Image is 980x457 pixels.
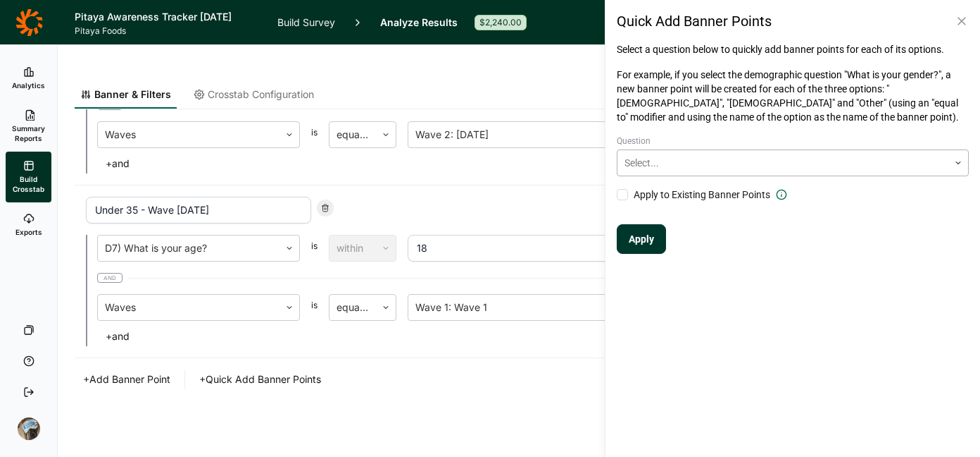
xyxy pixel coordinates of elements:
button: +Quick Add Banner Points [191,370,329,389]
span: Apply to Existing Banner Points [634,188,770,202]
span: Analytics [12,80,45,90]
label: Question [617,135,969,147]
span: Exports [15,227,42,237]
button: +and [97,154,138,173]
span: Crosstab Configuration [208,87,314,102]
button: +Add Banner Point [75,370,179,389]
span: Banner & Filters [94,87,171,102]
div: $2,240.00 [475,15,527,30]
p: Select a question below to quickly add banner points for each of its options. [617,42,969,56]
a: Exports [6,202,51,248]
h1: Pitaya Awareness Tracker [DATE] [75,8,260,25]
button: +and [97,327,138,346]
span: Pitaya Foods [75,25,260,37]
div: Remove [317,200,334,217]
span: is [311,240,318,262]
a: Analytics [6,56,51,101]
img: ocn8z7iqvmiiaveqkfqd.png [18,418,40,440]
span: Summary Reports [11,123,46,143]
button: Apply [617,224,666,254]
span: and [97,273,122,283]
input: Banner point name... [86,197,311,224]
span: is [311,127,318,148]
a: Summary Reports [6,101,51,152]
p: For example, if you select the demographic question "What is your gender?", a new banner point wi... [617,68,969,124]
span: is [311,300,318,321]
a: Build Crosstab [6,152,51,202]
span: Build Crosstab [11,174,46,194]
h1: Quick Add Banner Points [617,11,772,31]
